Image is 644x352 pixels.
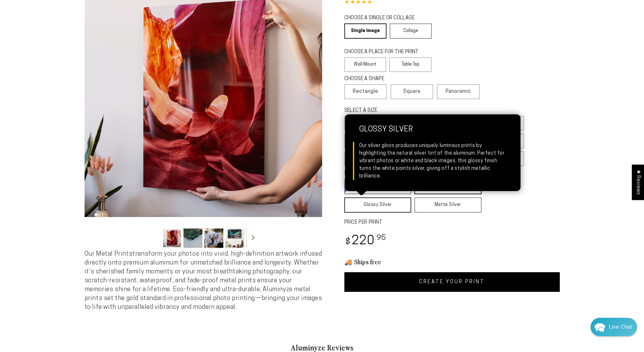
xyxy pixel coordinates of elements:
span: Panoramic [446,89,471,94]
legend: SELECT A SIZE [344,107,471,114]
span: $ [345,238,351,246]
span: Our Metal Prints transform your photos into vivid, high-definition artwork infused directly onto ... [85,251,322,310]
label: PRICE PER PRINT [344,219,560,226]
button: Load image 3 in gallery view [204,228,223,248]
a: Matte Silver [414,197,481,213]
label: Table Top [389,57,431,72]
label: Wall Mount [344,57,386,72]
div: Chat widget toggle [590,318,637,336]
label: 5x7 [344,116,378,131]
label: 20x40 [344,151,378,166]
div: Our silver gloss produces uniquely luminous prints by highlighting the natural silver tint of the... [359,142,506,180]
a: Single Image [344,23,386,39]
button: Slide right [246,231,260,245]
a: Glossy Silver [344,197,411,213]
legend: SELECT A FINISH [344,170,466,177]
span: Rectangle [353,88,378,95]
a: Collage [390,23,432,39]
bdi: 220 [344,235,386,247]
strong: Glossy Silver [359,125,506,142]
button: Load image 2 in gallery view [183,228,202,248]
label: 10x20 [344,134,378,148]
sup: .95 [375,234,386,242]
legend: CHOOSE A SINGLE OR COLLAGE [344,15,426,22]
button: Load image 4 in gallery view [225,228,244,248]
a: Glossy White [344,179,411,194]
h3: 🚚 Ships free [344,258,560,266]
legend: CHOOSE A SHAPE [344,75,427,83]
legend: CHOOSE A PLACE FOR THE PRINT [344,48,426,56]
div: Click to open Judge.me floating reviews tab [632,164,644,200]
button: Slide left [147,231,161,245]
span: Square [403,88,421,95]
button: Load image 1 in gallery view [163,228,182,248]
a: CREATE YOUR PRINT [344,272,560,292]
div: Contact Us Directly [609,318,632,336]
